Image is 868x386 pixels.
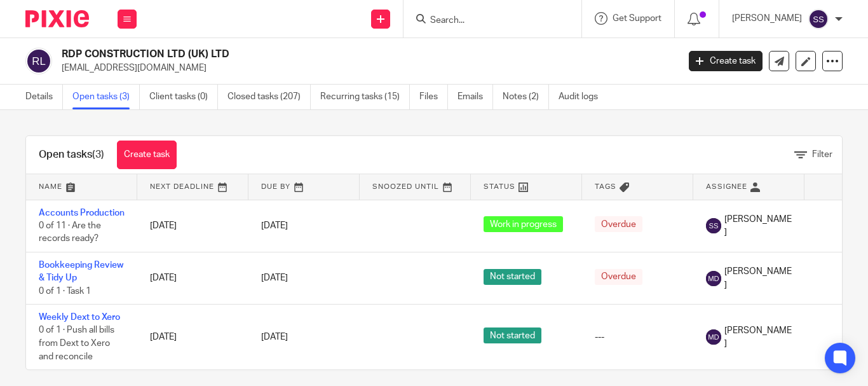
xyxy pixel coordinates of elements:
[484,216,563,232] span: Work in progress
[72,85,140,109] a: Open tasks (3)
[227,85,311,109] a: Closed tasks (207)
[149,85,218,109] a: Client tasks (0)
[808,9,829,29] img: svg%3E
[484,327,541,343] span: Not started
[39,148,104,162] h1: Open tasks
[39,287,91,296] span: 0 of 1 · Task 1
[39,221,101,244] span: 0 of 11 · Are the records ready?
[706,271,721,286] img: svg%3E
[419,85,448,109] a: Files
[732,12,802,25] p: [PERSON_NAME]
[706,218,721,233] img: svg%3E
[372,183,439,190] span: Snoozed Until
[458,85,493,109] a: Emails
[137,200,248,252] td: [DATE]
[25,48,52,74] img: svg%3E
[484,183,515,190] span: Status
[595,183,616,190] span: Tags
[261,333,288,341] span: [DATE]
[706,329,721,345] img: svg%3E
[812,150,832,159] span: Filter
[25,85,63,109] a: Details
[559,85,607,109] a: Audit logs
[39,209,125,217] a: Accounts Production
[724,265,792,291] span: [PERSON_NAME]
[595,269,642,285] span: Overdue
[25,10,89,27] img: Pixie
[724,324,792,350] span: [PERSON_NAME]
[261,221,288,230] span: [DATE]
[92,149,104,160] span: (3)
[503,85,549,109] a: Notes (2)
[724,213,792,239] span: [PERSON_NAME]
[62,62,670,74] p: [EMAIL_ADDRESS][DOMAIN_NAME]
[39,261,123,282] a: Bookkeeping Review & Tidy Up
[595,216,642,232] span: Overdue
[117,141,177,169] a: Create task
[689,51,763,71] a: Create task
[39,326,114,361] span: 0 of 1 · Push all bills from Dext to Xero and reconcile
[39,313,120,322] a: Weekly Dext to Xero
[429,15,543,27] input: Search
[261,274,288,283] span: [DATE]
[137,305,248,370] td: [DATE]
[62,48,548,61] h2: RDP CONSTRUCTION LTD (UK) LTD
[484,269,541,285] span: Not started
[613,14,661,23] span: Get Support
[320,85,410,109] a: Recurring tasks (15)
[137,252,248,304] td: [DATE]
[595,331,681,343] div: ---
